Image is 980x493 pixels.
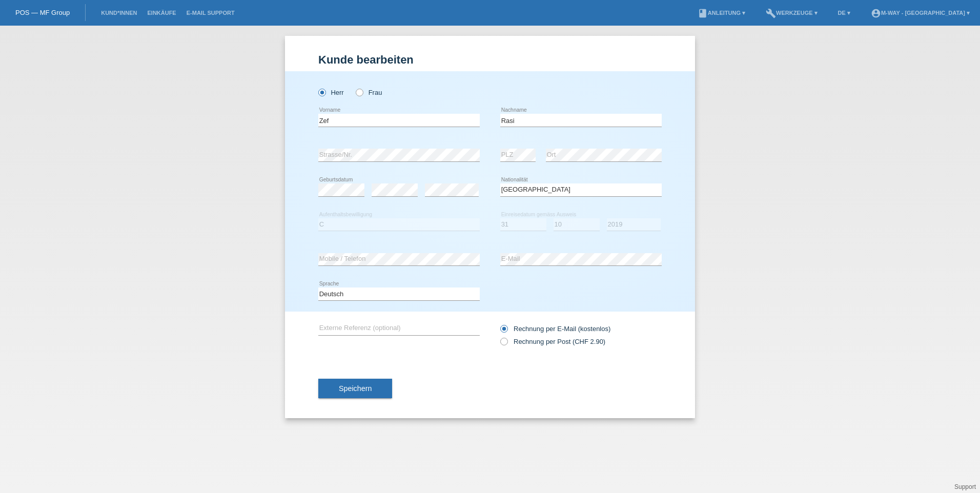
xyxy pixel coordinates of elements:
i: build [766,8,776,18]
a: buildWerkzeuge ▾ [761,10,823,16]
i: book [698,8,708,18]
a: POS — MF Group [15,9,70,16]
h1: Kunde bearbeiten [318,53,662,66]
input: Frau [356,89,362,95]
input: Herr [318,89,325,95]
a: Kund*innen [96,10,142,16]
label: Rechnung per Post (CHF 2.90) [500,338,605,345]
a: account_circlem-way - [GEOGRAPHIC_DATA] ▾ [866,10,975,16]
a: DE ▾ [833,10,855,16]
input: Rechnung per Post (CHF 2.90) [500,338,507,351]
a: bookAnleitung ▾ [692,10,750,16]
label: Rechnung per E-Mail (kostenlos) [500,325,610,333]
label: Herr [318,89,344,96]
label: Frau [356,89,382,96]
a: Support [954,483,976,490]
input: Rechnung per E-Mail (kostenlos) [500,325,507,338]
button: Speichern [318,379,392,398]
i: account_circle [871,8,881,18]
a: E-Mail Support [181,10,240,16]
span: Speichern [339,384,372,393]
a: Einkäufe [142,10,181,16]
